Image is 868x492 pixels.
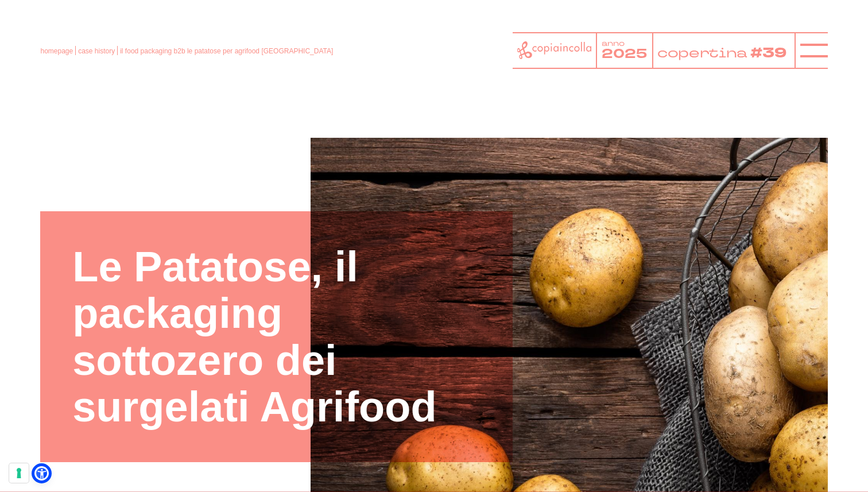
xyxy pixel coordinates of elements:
[752,43,789,63] tspan: #39
[40,47,73,55] a: homepage
[72,243,480,431] h1: Le Patatose, il packaging sottozero dei surgelati Agrifood
[120,47,333,55] span: il food packaging b2b le patatose per agrifood [GEOGRAPHIC_DATA]
[34,466,49,481] a: Open Accessibility Menu
[602,39,625,49] tspan: anno
[78,47,115,55] a: case history
[602,45,647,63] tspan: 2025
[9,463,29,483] button: Le tue preferenze relative al consenso per le tecnologie di tracciamento
[657,44,749,61] tspan: copertina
